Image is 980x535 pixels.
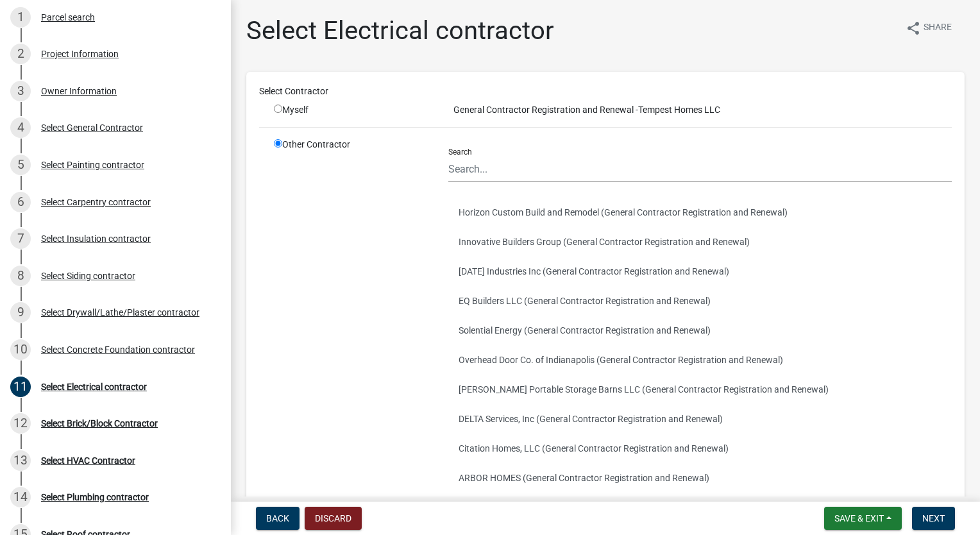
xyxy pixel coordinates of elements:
[448,375,952,404] button: [PERSON_NAME] Portable Storage Barns LLC (General Contractor Registration and Renewal)
[41,419,158,428] div: Select Brick/Block Contractor
[448,345,952,375] button: Overhead Door Co. of Indianapolis (General Contractor Registration and Renewal)
[10,7,31,28] div: 1
[10,339,31,360] div: 10
[448,286,952,316] button: EQ Builders LLC (General Contractor Registration and Renewal)
[10,487,31,507] div: 14
[10,192,31,212] div: 6
[246,15,554,46] h1: Select Electrical contractor
[448,404,952,434] button: DELTA Services, Inc (General Contractor Registration and Renewal)
[10,377,31,397] div: 11
[439,103,961,117] div: Tempest Homes LLC
[448,198,952,227] button: Horizon Custom Build and Remodel (General Contractor Registration and Renewal)
[266,513,289,523] span: Back
[41,123,143,132] div: Select General Contractor
[264,138,439,530] div: Other Contractor
[448,156,952,182] input: Search...
[305,507,362,530] button: Discard
[41,493,149,502] div: Select Plumbing contractor
[10,413,31,434] div: 12
[256,507,300,530] button: Back
[41,345,195,354] div: Select Concrete Foundation contractor
[10,302,31,323] div: 9
[906,21,921,36] i: share
[274,103,429,117] div: Myself
[448,463,952,493] button: ARBOR HOMES (General Contractor Registration and Renewal)
[448,257,952,286] button: [DATE] Industries Inc (General Contractor Registration and Renewal)
[448,434,952,463] button: Citation Homes, LLC (General Contractor Registration and Renewal)
[41,87,117,96] div: Owner Information
[895,15,962,40] button: shareShare
[10,228,31,249] div: 7
[41,382,147,391] div: Select Electrical contractor
[834,513,884,523] span: Save & Exit
[10,81,31,101] div: 3
[249,85,961,98] div: Select Contractor
[41,308,199,317] div: Select Drywall/Lathe/Plaster contractor
[448,105,638,115] span: General Contractor Registration and Renewal -
[912,507,955,530] button: Next
[41,13,95,22] div: Parcel search
[10,155,31,175] div: 5
[41,234,151,243] div: Select Insulation contractor
[10,117,31,138] div: 4
[922,513,945,523] span: Next
[10,266,31,286] div: 8
[448,316,952,345] button: Solential Energy (General Contractor Registration and Renewal)
[41,271,135,280] div: Select Siding contractor
[448,227,952,257] button: Innovative Builders Group (General Contractor Registration and Renewal)
[41,160,144,169] div: Select Painting contractor
[41,49,119,58] div: Project Information
[10,44,31,64] div: 2
[924,21,952,36] span: Share
[10,450,31,471] div: 13
[41,198,151,207] div: Select Carpentry contractor
[41,456,135,465] div: Select HVAC Contractor
[824,507,902,530] button: Save & Exit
